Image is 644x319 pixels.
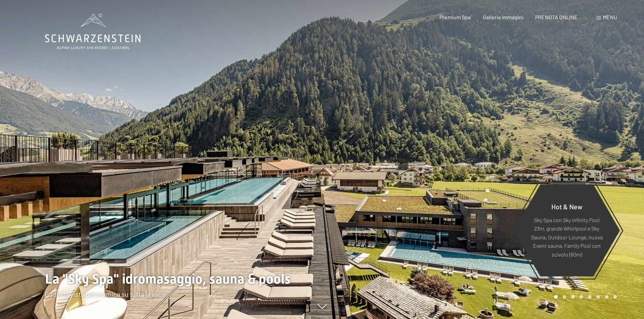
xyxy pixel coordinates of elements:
a: Hot & New Sky Spa con Sky infinity Pool 23m, grande Whirlpool e Sky Sauna, Outdoor Lounge, nuova ... [513,184,620,277]
div: Carousel Page 6 [596,295,600,299]
div: Carousel Page 3 [571,295,575,299]
div: Carousel Pagination [552,295,617,299]
div: Carousel Page 4 [579,295,583,299]
div: Carousel Page 2 [563,295,566,299]
p: Sky Spa con Sky infinity Pool 23m, grande Whirlpool e Sky Sauna, Outdoor Lounge, nuova Event saun... [530,215,603,259]
div: Carousel Page 5 [588,295,592,299]
span: Menu [603,14,617,20]
div: Carousel Page 8 [613,295,617,299]
div: Carousel Page 1 (Current Slide) [554,295,558,299]
div: Carousel Page 7 [605,295,609,299]
span: Hot & New [551,202,582,210]
a: Galleria immagini [483,14,523,20]
a: PRENOTA ONLINE [535,14,578,20]
a: Premium Spa [439,14,471,20]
